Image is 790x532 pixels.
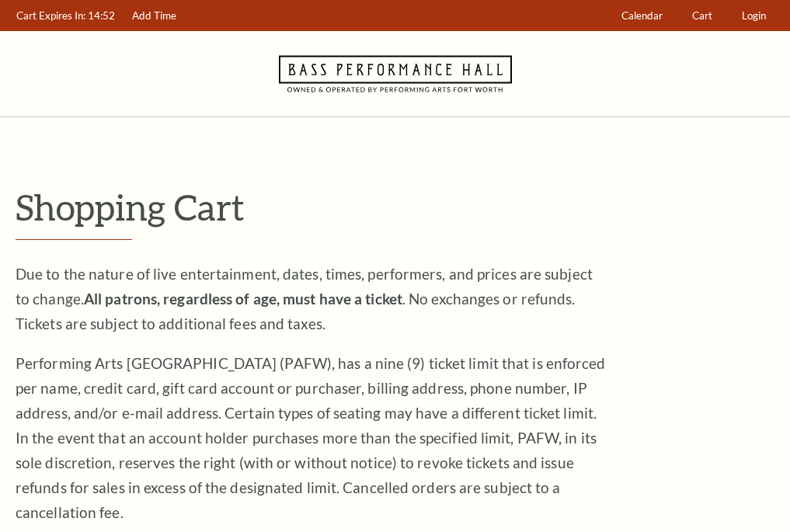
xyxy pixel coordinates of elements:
[621,9,663,22] span: Calendar
[16,265,593,332] span: Due to the nature of live entertainment, dates, times, performers, and prices are subject to chan...
[16,351,606,525] p: Performing Arts [GEOGRAPHIC_DATA] (PAFW), has a nine (9) ticket limit that is enforced per name, ...
[735,1,774,31] a: Login
[742,9,766,22] span: Login
[88,9,115,22] span: 14:52
[16,187,774,227] p: Shopping Cart
[84,290,402,308] strong: All patrons, regardless of age, must have a ticket
[685,1,720,31] a: Cart
[16,9,85,22] span: Cart Expires In:
[125,1,184,31] a: Add Time
[692,9,712,22] span: Cart
[614,1,670,31] a: Calendar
